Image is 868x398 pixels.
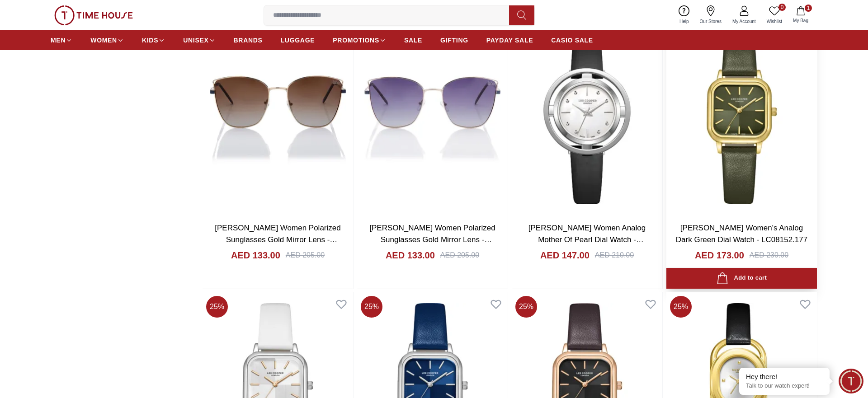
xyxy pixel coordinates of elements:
img: LEE COOPER Women Analog Mother Of Pearl Dial Watch - LC08034.321 [512,19,662,215]
a: [PERSON_NAME] Women Polarized Sunglasses Gold Mirror Lens - LC1202C02 [215,224,340,255]
div: Chat Widget [839,369,863,393]
button: 1My Bag [788,5,814,26]
span: My Bag [789,17,812,24]
p: Talk to our watch expert! [746,382,823,390]
a: BRANDS [234,32,263,48]
a: LUGGAGE [281,32,315,48]
a: CASIO SALE [551,32,593,48]
span: Help [676,18,693,25]
span: KIDS [142,36,158,45]
a: MEN [51,32,72,48]
a: KIDS [142,32,165,48]
span: WOMEN [90,36,117,45]
span: 25 % [515,296,537,318]
button: Add to cart [666,268,817,289]
a: PAYDAY SALE [486,32,533,48]
a: UNISEX [183,32,215,48]
div: Add to cart [717,272,767,285]
div: AED 230.00 [750,250,788,261]
a: [PERSON_NAME] Women Polarized Sunglasses Gold Mirror Lens - LC1202C03 [369,224,495,255]
span: PAYDAY SALE [486,36,533,45]
a: [PERSON_NAME] Women's Analog Dark Green Dial Watch - LC08152.177 [676,224,807,244]
span: 25 % [670,296,692,318]
span: My Account [729,18,759,25]
a: GIFTING [440,32,468,48]
div: Hey there! [746,372,823,381]
a: SALE [404,32,422,48]
div: AED 205.00 [286,250,325,261]
div: AED 205.00 [440,250,479,261]
span: BRANDS [234,36,263,45]
span: PROMOTIONS [333,36,379,45]
a: [PERSON_NAME] Women Analog Mother Of Pearl Dial Watch - LC08034.321 [528,224,646,255]
span: 0 [778,4,786,11]
h4: AED 173.00 [695,249,744,262]
h4: AED 133.00 [231,249,280,262]
span: Wishlist [763,18,786,25]
span: MEN [51,36,66,45]
span: 25 % [361,296,382,318]
span: LUGGAGE [281,36,315,45]
div: AED 210.00 [595,250,634,261]
span: UNISEX [183,36,208,45]
span: GIFTING [440,36,468,45]
img: ... [54,5,133,25]
span: 25 % [206,296,228,318]
span: 1 [805,5,812,12]
a: Help [674,4,694,27]
img: LEE COOPER Women Polarized Sunglasses Gold Mirror Lens - LC1202C02 [203,19,353,215]
h4: AED 147.00 [540,249,590,262]
span: Our Stores [696,18,725,25]
a: Our Stores [694,4,727,27]
a: 0Wishlist [761,4,788,27]
span: SALE [404,36,422,45]
a: PROMOTIONS [333,32,386,48]
span: CASIO SALE [551,36,593,45]
img: LEE COOPER Women Polarized Sunglasses Gold Mirror Lens - LC1202C03 [357,19,508,215]
img: Lee Cooper Women's Analog Dark Green Dial Watch - LC08152.177 [666,19,817,215]
h4: AED 133.00 [386,249,435,262]
a: WOMEN [90,32,124,48]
